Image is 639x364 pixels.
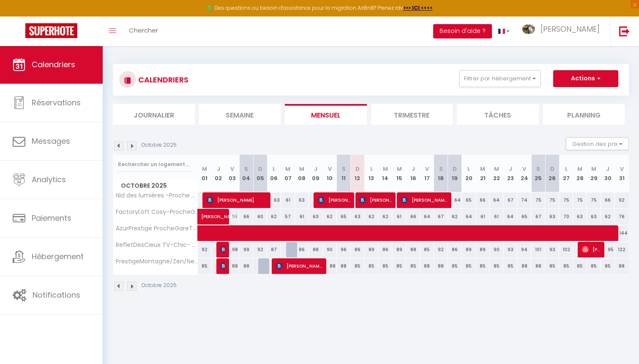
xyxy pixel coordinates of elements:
[239,242,253,257] div: 99
[545,242,559,257] div: 93
[459,70,541,87] button: Filtrer par hébergement
[253,242,267,257] div: 92
[370,165,373,173] abbr: L
[32,174,66,185] span: Analytics
[337,155,351,192] th: 11
[503,192,517,208] div: 67
[258,165,262,173] abbr: D
[476,258,490,274] div: 85
[522,25,535,34] img: ...
[198,242,212,257] div: 92
[309,155,323,192] th: 09
[406,209,420,224] div: 66
[434,209,448,224] div: 67
[350,209,364,224] div: 63
[420,155,434,192] th: 17
[371,104,453,125] li: Trimestre
[239,209,253,224] div: 66
[615,258,629,274] div: 88
[32,251,84,262] span: Hébergement
[601,242,615,257] div: 95
[225,242,239,257] div: 98
[199,104,281,125] li: Semaine
[392,242,406,257] div: 89
[273,165,275,173] abbr: L
[531,209,545,224] div: 67
[420,258,434,274] div: 88
[323,242,337,257] div: 90
[244,165,248,173] abbr: S
[350,258,364,274] div: 85
[350,155,364,192] th: 12
[531,192,545,208] div: 75
[503,242,517,257] div: 93
[476,242,490,257] div: 89
[615,242,629,257] div: 122
[591,165,596,173] abbr: M
[601,192,615,208] div: 66
[434,258,448,274] div: 88
[32,59,75,70] span: Calendriers
[480,165,485,173] abbr: M
[545,192,559,208] div: 75
[615,192,629,208] div: 92
[267,192,281,208] div: 63
[467,165,470,173] abbr: L
[328,165,332,173] abbr: V
[392,155,406,192] th: 15
[267,155,281,192] th: 06
[550,165,554,173] abbr: D
[299,165,304,173] abbr: M
[32,97,81,108] span: Réservations
[517,258,531,274] div: 88
[211,155,225,192] th: 02
[285,104,367,125] li: Mensuel
[559,258,573,274] div: 85
[573,155,587,192] th: 28
[587,209,601,224] div: 63
[115,225,199,232] span: AzurPrestige ProcheGareTV Élégant/Raffiné/Apaisant
[601,155,615,192] th: 30
[25,23,77,38] img: Super Booking
[323,209,337,224] div: 62
[337,209,351,224] div: 65
[364,258,378,274] div: 85
[601,258,615,274] div: 85
[267,209,281,224] div: 62
[615,155,629,192] th: 31
[202,165,207,173] abbr: M
[606,165,609,173] abbr: J
[281,155,295,192] th: 07
[457,104,539,125] li: Tâches
[573,209,587,224] div: 63
[392,258,406,274] div: 85
[434,155,448,192] th: 18
[573,258,587,274] div: 85
[448,155,462,192] th: 19
[378,258,392,274] div: 85
[453,165,457,173] abbr: D
[420,209,434,224] div: 64
[503,209,517,224] div: 64
[559,242,573,257] div: 102
[406,155,420,192] th: 16
[342,165,346,173] abbr: S
[281,209,295,224] div: 57
[323,258,337,274] div: 88
[503,258,517,274] div: 85
[118,157,193,172] input: Rechercher un logement...
[582,241,601,257] span: [PERSON_NAME]
[239,155,253,192] th: 04
[553,70,618,87] button: Actions
[220,241,225,257] span: [PERSON_NAME] Et [PERSON_NAME]
[136,70,188,89] h3: CALENDRIERS
[123,16,164,46] a: Chercher
[462,192,476,208] div: 65
[619,26,630,36] img: logout
[433,24,492,38] button: Besoin d'aide ?
[337,258,351,274] div: 88
[462,242,476,257] div: 89
[378,242,392,257] div: 86
[225,258,239,274] div: 88
[476,209,490,224] div: 61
